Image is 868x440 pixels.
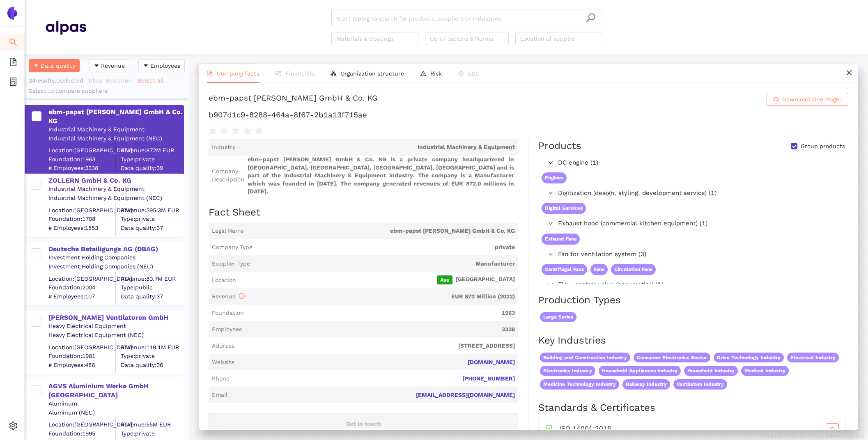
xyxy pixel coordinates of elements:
span: Large Series [540,312,576,322]
span: Address [212,342,234,350]
span: right [548,252,553,257]
span: fund-view [276,71,281,76]
span: Type: public [121,284,183,292]
span: Data quality: 37 [121,224,183,232]
div: Location: [GEOGRAPHIC_DATA] [48,343,115,351]
div: Industrial Machinery & Equipment (NEC) [48,194,183,202]
div: Industrial Machinery & Equipment [48,185,183,193]
span: DC engine (1) [558,158,844,168]
div: DC engine (1) [538,156,847,170]
span: Consumer Electronics Sector [634,353,710,363]
div: Location: [GEOGRAPHIC_DATA] [48,421,115,429]
span: Electrical Industry [787,353,839,363]
span: right [548,221,553,226]
span: Phone [212,375,230,383]
span: right [548,282,553,287]
div: Heavy Electrical Equipment (NEC) [48,331,183,339]
span: Company facts [217,70,259,77]
span: search [586,13,596,23]
span: 3338 [245,325,515,334]
div: Location: [GEOGRAPHIC_DATA] [48,275,115,283]
span: Digitization (design, styling, development service) (1) [558,188,844,198]
span: Revenue [212,293,245,300]
div: Fan for ventilation system (3) [538,248,847,261]
span: Engines [542,172,567,183]
span: Organization structure [340,70,404,77]
span: Company Description [212,167,244,183]
span: info-circle [239,293,245,299]
button: Clear Selection [88,74,137,87]
div: Aluminum (NEC) [48,408,183,417]
div: Location: [GEOGRAPHIC_DATA] [48,147,115,155]
span: Industry [212,143,235,151]
span: Centrifugal Fans [542,264,587,275]
img: Homepage [45,17,86,38]
span: caret-down [33,63,39,69]
span: Digital Services [542,203,586,214]
span: container [9,75,17,91]
h1: b907d1c9-8288-464a-8f67-2b1a13f715ae [209,110,848,120]
span: caret-down [94,63,99,69]
span: file-add [9,55,17,71]
div: Revenue: 80.7M EUR [121,275,183,283]
div: Location: [GEOGRAPHIC_DATA] [48,206,115,214]
span: Email [212,391,227,399]
span: Foundation: 1708 [48,215,115,223]
button: Select all [137,74,169,87]
span: star [232,127,240,135]
span: eye [458,71,464,76]
span: Employees [212,325,242,334]
div: Deutsche Beteiligungs AG (DBAG) [48,245,183,254]
span: right [548,160,553,165]
div: ebm-papst [PERSON_NAME] GmbH & Co. KG [209,93,378,106]
h2: Fact Sheet [209,206,518,220]
span: ebm-papst [PERSON_NAME] GmbH & Co. KG [247,227,515,235]
span: Foundation: 1981 [48,352,115,360]
span: warning [420,71,426,76]
h2: Production Types [538,293,848,307]
span: Data quality: 39 [121,164,183,172]
span: Website [212,358,234,367]
span: Location [212,276,236,284]
div: ISO 14001:2015 [559,423,839,436]
span: Type: private [121,215,183,223]
span: Railway Industry [622,379,670,390]
div: Revenue: 119.1M EUR [121,343,183,351]
span: Legal Name [212,227,244,235]
span: Foundation: 1995 [48,429,115,438]
span: Exhaust Fans [542,234,580,245]
div: Select to compare suppliers [29,87,185,95]
button: cloud-download [826,423,839,436]
span: Drive Technology Industry [714,353,784,363]
span: Foundation [212,309,244,317]
span: Aaa [437,275,452,284]
div: Revenue: 55M EUR [121,421,183,429]
span: search [9,35,17,52]
span: cloud-download [826,426,838,433]
span: safety-certificate [545,423,553,432]
div: Industrial Machinery & Equipment [48,126,183,134]
span: Group products [797,142,848,151]
span: 24 results, 0 selected [29,77,83,84]
div: Investment Holding Companies [48,254,183,262]
span: Household Industry [684,366,738,376]
span: cloud-download [773,96,779,103]
span: Download One-Pager [782,95,842,104]
button: cloud-downloadDownload One-Pager [767,93,848,106]
div: Revenue: 872M EUR [121,147,183,155]
div: Aluminum [48,400,183,408]
span: # Employees: 3338 [48,164,115,172]
span: Risk [430,70,442,77]
button: close [840,64,858,82]
span: apartment [331,71,336,76]
button: caret-downRevenue [89,59,129,72]
span: setting [9,419,17,435]
span: Household Appliances Industry [599,366,681,376]
span: Financials [285,70,314,77]
div: Investment Holding Companies (NEC) [48,263,183,271]
div: Digitization (design, styling, development service) (1) [538,187,847,200]
span: Foundation: 2004 [48,284,115,292]
span: file-text [207,71,213,76]
div: Industrial Machinery & Equipment (NEC) [48,134,183,142]
span: # Employees: 486 [48,361,115,369]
